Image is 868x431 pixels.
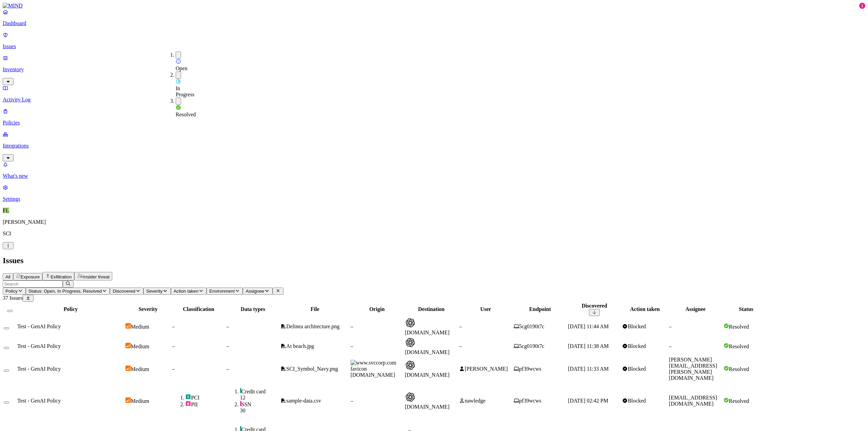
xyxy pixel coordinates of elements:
img: status-resolved [724,343,729,348]
span: Exfiltration [51,274,72,279]
span: All [5,274,11,279]
span: Medium [131,324,149,330]
span: Test - GenAI Policy [17,324,61,329]
span: sample-data.csv [286,398,321,404]
span: [DOMAIN_NAME] [405,330,450,335]
a: Inventory [3,55,865,84]
div: 30 [240,408,279,414]
button: Select row [4,401,9,404]
img: pii [185,401,191,406]
span: [PERSON_NAME][EMAIL_ADDRESS][PERSON_NAME][DOMAIN_NAME] [669,357,717,381]
p: Policies [3,120,865,126]
div: 12 [240,395,279,401]
span: Blocked [628,398,646,404]
img: severity-medium [125,343,131,348]
span: – [172,324,175,329]
span: [PERSON_NAME] [465,366,508,372]
button: Select all [7,310,13,312]
img: chatgpt.com favicon [405,360,416,371]
div: Action taken [622,306,668,312]
a: What's new [3,161,865,179]
img: status-open [176,59,181,64]
a: Policies [3,108,865,126]
button: Select row [4,370,9,372]
a: Issues [3,32,865,50]
span: – [172,343,175,349]
span: [DATE] 11:38 AM [568,343,609,349]
span: At beach.jpg [286,343,314,349]
span: Exposure [21,274,40,279]
span: – [669,324,672,329]
img: status-resolved [724,323,729,329]
span: [EMAIL_ADDRESS][DOMAIN_NAME] [669,395,717,407]
span: – [226,324,229,329]
div: Origin [351,306,403,312]
img: pii-line [240,401,241,406]
div: Severity [125,306,171,312]
span: Discovered [113,289,135,294]
span: FL [3,208,9,213]
span: Action taken [174,289,198,294]
a: Integrations [3,131,865,160]
img: chatgpt.com favicon [405,392,416,403]
span: Resolved [729,324,749,330]
img: status-resolved [176,105,181,110]
button: Select row [4,327,9,329]
div: SSN [240,401,279,408]
div: User [459,306,512,312]
span: SCI_Symbol_Navy.png [286,366,338,372]
span: Medium [131,344,149,349]
img: pci-line [240,388,241,393]
span: Blocked [628,343,646,349]
span: [DOMAIN_NAME] [405,349,450,355]
span: 5cg0190t7c [519,324,545,329]
div: File [281,306,349,312]
span: [DATE] 11:44 AM [568,324,609,329]
img: status-resolved [724,366,729,371]
span: – [459,324,462,329]
img: severity-medium [125,323,131,329]
img: severity-medium [125,366,131,371]
p: What's new [3,173,865,179]
div: Discovered [568,303,621,309]
span: Medium [131,398,149,404]
a: Settings [3,184,865,202]
p: Integrations [3,143,865,149]
div: Endpoint [514,306,567,312]
span: – [172,366,175,372]
span: – [226,366,229,372]
span: Status: Open, In Progress, Resolved [28,289,102,294]
span: Open [176,65,188,71]
span: nawledge [465,398,486,404]
a: Activity Log [3,85,865,103]
span: Delinea architecture.png [286,324,339,329]
img: pci [185,394,191,399]
span: – [351,398,353,404]
p: [PERSON_NAME] [3,219,865,225]
div: Status [724,306,769,312]
div: PII [185,401,225,408]
span: Blocked [628,366,646,372]
button: Select row [4,347,9,349]
img: severity-medium [125,397,131,403]
span: – [226,343,229,349]
span: 5cg0190t7c [519,343,545,349]
div: Destination [405,306,458,312]
span: 37 Issues [3,295,23,301]
input: Search [3,280,63,288]
span: Blocked [628,324,646,329]
p: SCI [3,231,865,237]
span: Insider threat [83,274,110,279]
span: pf39wcws [519,398,541,404]
img: status-resolved [724,397,729,403]
p: Inventory [3,66,865,73]
p: Issues [3,43,865,50]
span: [DOMAIN_NAME] [405,404,450,410]
span: Policy [5,289,18,294]
span: – [669,343,672,349]
div: Policy [17,306,124,312]
span: [DOMAIN_NAME] [405,372,450,378]
a: MIND [3,3,865,9]
span: [DATE] 11:33 AM [568,366,609,372]
div: 1 [859,3,865,9]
